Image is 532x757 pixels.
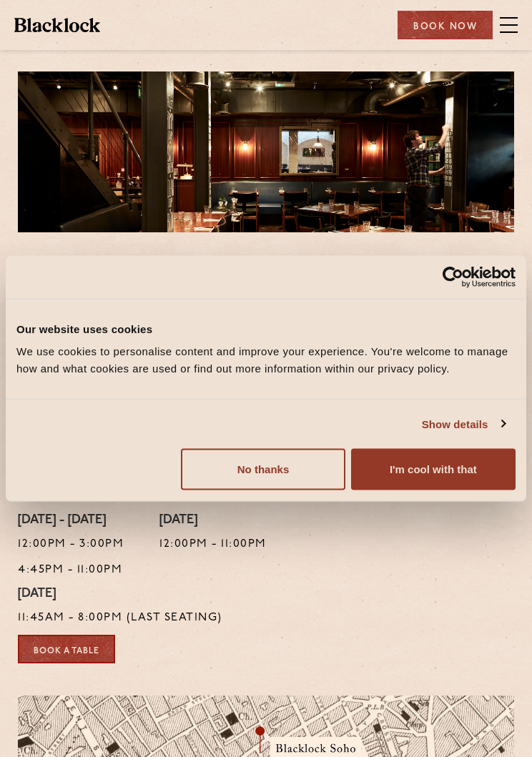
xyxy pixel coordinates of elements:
[18,587,222,603] h4: [DATE]
[14,18,100,32] img: BL_Textured_Logo-footer-cropped.svg
[18,513,124,529] h4: [DATE] - [DATE]
[422,415,505,432] a: Show details
[159,535,267,554] p: 12:00pm - 11:00pm
[181,449,345,490] button: No thanks
[159,513,267,529] h4: [DATE]
[18,535,124,554] p: 12:00pm - 3:00pm
[18,609,222,628] p: 11:45am - 8:00pm (Last seating)
[18,635,115,663] a: Book a Table
[390,266,516,287] a: Usercentrics Cookiebot - opens in a new window
[16,320,516,337] div: Our website uses cookies
[16,343,516,377] div: We use cookies to personalise content and improve your experience. You're welcome to manage how a...
[398,11,493,39] div: Book Now
[18,561,124,580] p: 4:45pm - 11:00pm
[351,449,516,490] button: I'm cool with that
